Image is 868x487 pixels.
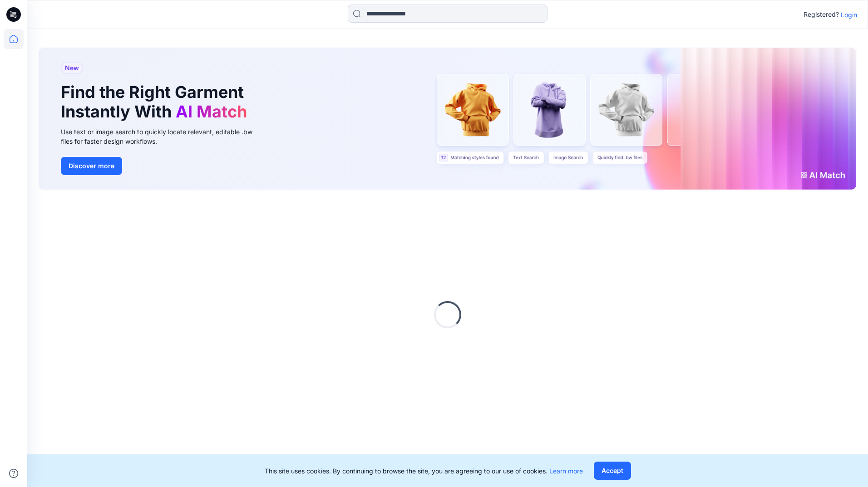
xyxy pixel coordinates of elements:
button: Accept [594,462,631,480]
a: Learn more [549,467,583,475]
div: Use text or image search to quickly locate relevant, editable .bw files for faster design workflows. [61,127,265,146]
h1: Find the Right Garment Instantly With [61,83,252,122]
span: AI Match [176,102,247,122]
button: Discover more [61,157,122,175]
p: This site uses cookies. By continuing to browse the site, you are agreeing to our use of cookies. [265,466,583,476]
p: Registered? [804,9,839,20]
p: Login [841,10,857,19]
span: New [65,63,79,73]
